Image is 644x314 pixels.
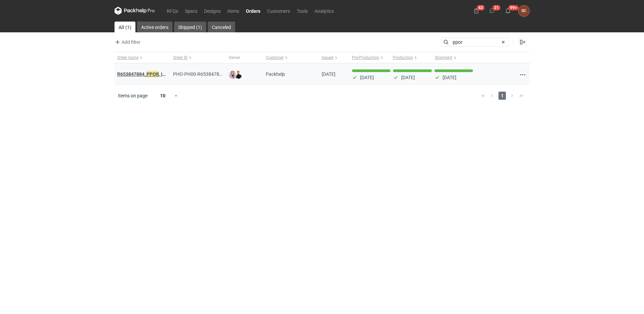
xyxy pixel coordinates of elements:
[352,55,379,60] span: Pre-Production
[147,70,159,78] em: PPOR
[263,52,319,63] button: Customer
[201,7,224,15] a: Designs
[435,55,452,60] span: Shipment
[117,70,185,78] a: R653847884_PPOR, IDRT, RRRT
[349,52,391,63] button: Pre-Production
[163,7,182,15] a: RFQs
[264,7,293,15] a: Customers
[173,55,188,60] span: Order ID
[518,5,529,17] div: Sylwia Cichórz
[117,55,138,60] span: Order name
[266,55,284,60] span: Customer
[401,75,415,80] p: [DATE]
[322,55,333,60] span: Issued
[391,52,433,63] button: Production
[182,7,201,15] a: Specs
[311,7,337,15] a: Analytics
[518,5,529,17] button: SC
[208,22,235,32] a: Canceled
[115,7,155,15] svg: Packhelp Pro
[360,75,374,80] p: [DATE]
[115,22,135,32] a: All (1)
[229,71,237,79] img: Klaudia Wiśniewska
[293,7,311,15] a: Tools
[174,22,206,32] a: Shipped (1)
[487,5,497,16] button: 21
[442,38,509,46] input: Search
[114,38,140,46] span: Add filter
[113,38,141,46] button: Add filter
[319,52,349,63] button: Issued
[519,71,527,79] button: Actions
[234,71,243,79] img: Tomasz Kubiak
[266,71,285,77] span: Packhelp
[173,70,265,78] span: PHO-PH00-R653847884_PPOR,-IDRT,-RRRT
[471,5,482,16] button: 42
[433,52,476,63] button: Shipment
[443,75,456,80] p: [DATE]
[322,71,335,77] span: 11/09/2025
[498,92,506,100] span: 1
[115,52,170,63] button: Order name
[224,7,243,15] a: Items
[229,55,240,60] span: Owner
[170,52,226,63] button: Order ID
[393,55,413,60] span: Production
[152,91,174,100] div: 10
[243,7,264,15] a: Orders
[503,5,513,16] button: 99+
[137,22,172,32] a: Active orders
[118,92,148,99] span: Items on page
